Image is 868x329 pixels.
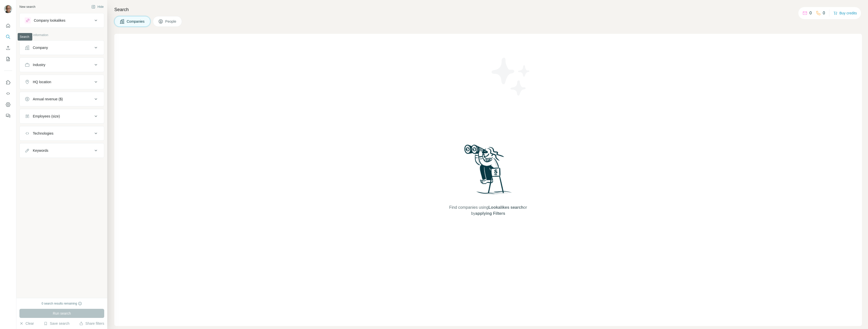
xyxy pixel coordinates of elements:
[20,42,104,54] button: Company
[20,59,104,71] button: Industry
[20,144,104,157] button: Keywords
[20,127,104,139] button: Technologies
[33,62,45,67] div: Industry
[19,33,104,37] p: Company information
[33,79,51,84] div: HQ location
[79,321,104,326] button: Share filters
[42,301,82,306] div: 0 search results remaining
[33,45,48,50] div: Company
[127,19,145,24] span: Companies
[34,18,65,23] div: Company lookalikes
[823,10,825,16] p: 0
[4,100,12,109] button: Dashboard
[4,78,12,87] button: Use Surfe on LinkedIn
[4,89,12,98] button: Use Surfe API
[88,3,107,11] button: Hide
[165,19,177,24] span: People
[20,76,104,88] button: HQ location
[114,6,862,13] h4: Search
[833,10,857,17] button: Buy credits
[44,321,69,326] button: Save search
[33,148,48,153] div: Keywords
[4,43,12,52] button: Enrich CSV
[33,97,63,102] div: Annual revenue ($)
[4,21,12,30] button: Quick start
[33,131,53,136] div: Technologies
[20,110,104,122] button: Employees (size)
[4,54,12,64] button: My lists
[488,54,534,99] img: Surfe Illustration - Stars
[33,114,60,119] div: Employees (size)
[462,143,514,199] img: Surfe Illustration - Woman searching with binoculars
[20,14,104,26] button: Company lookalikes
[4,111,12,120] button: Feedback
[475,211,505,216] span: applying Filters
[19,321,34,326] button: Clear
[489,205,524,210] span: Lookalikes search
[4,32,12,41] button: Search
[20,93,104,105] button: Annual revenue ($)
[19,5,35,9] div: New search
[448,204,528,217] span: Find companies using or by
[4,5,12,13] img: Avatar
[809,10,812,16] p: 0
